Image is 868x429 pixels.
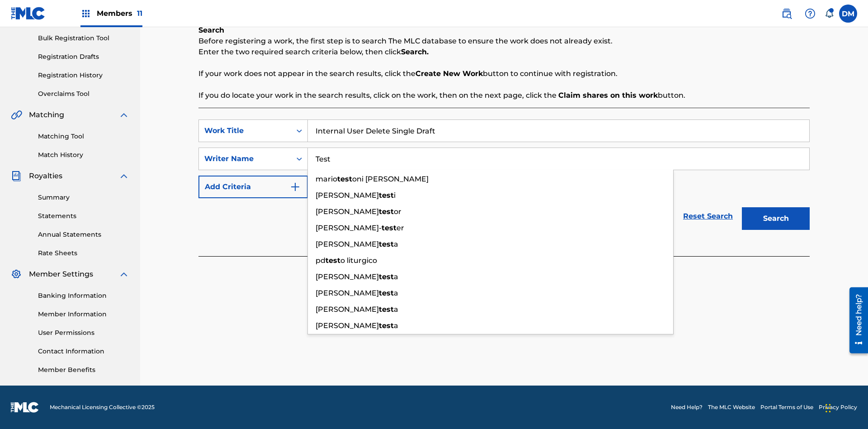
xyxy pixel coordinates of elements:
[778,5,796,23] a: Public Search
[137,9,142,18] span: 11
[316,240,379,248] span: [PERSON_NAME]
[325,256,340,265] strong: test
[38,150,129,160] a: Match History
[198,36,810,47] p: Before registering a work, the first step is to search The MLC database to ensure the work does n...
[396,224,404,232] span: er
[352,175,429,183] span: oni [PERSON_NAME]
[379,207,394,216] strong: test
[379,240,394,248] strong: test
[198,119,810,234] form: Search Form
[38,211,129,221] a: Statements
[198,47,810,57] p: Enter the two required search criteria below, then click
[118,171,129,181] img: expand
[38,89,129,99] a: Overclaims Tool
[316,191,379,200] span: [PERSON_NAME]
[118,110,129,120] img: expand
[11,110,22,120] img: Matching
[394,305,398,314] span: a
[558,91,658,100] strong: Claim shares on this work
[38,193,129,202] a: Summary
[394,191,396,200] span: i
[316,256,325,265] span: pd
[671,403,703,411] a: Need Help?
[379,191,394,200] strong: test
[29,171,62,181] span: Royalties
[316,321,379,330] span: [PERSON_NAME]
[805,8,816,19] img: help
[38,248,129,258] a: Rate Sheets
[708,403,755,411] a: The MLC Website
[379,289,394,297] strong: test
[38,347,129,356] a: Contact Information
[198,90,810,101] p: If you do locate your work in the search results, click on the work, then on the next page, click...
[394,207,401,216] span: or
[38,310,129,319] a: Member Information
[198,176,308,198] button: Add Criteria
[29,110,64,120] span: Matching
[379,321,394,330] strong: test
[50,403,155,411] span: Mechanical Licensing Collective © 2025
[316,272,379,281] span: [PERSON_NAME]
[316,289,379,297] span: [PERSON_NAME]
[38,365,129,375] a: Member Benefits
[11,402,39,413] img: logo
[415,69,483,78] strong: Create New Work
[38,33,129,43] a: Bulk Registration Tool
[290,181,301,192] img: 9d2ae6d4665cec9f34b9.svg
[38,230,129,239] a: Annual Statements
[198,68,810,79] p: If your work does not appear in the search results, click the button to continue with registration.
[38,132,129,141] a: Matching Tool
[316,207,379,216] span: [PERSON_NAME]
[38,71,129,80] a: Registration History
[204,125,286,136] div: Work Title
[382,224,396,232] strong: test
[801,5,819,23] div: Help
[839,5,857,23] div: User Menu
[843,284,868,358] iframe: Resource Center
[394,272,398,281] span: a
[760,403,813,411] a: Portal Terms of Use
[11,7,46,20] img: MLC Logo
[742,207,810,230] button: Search
[379,272,394,281] strong: test
[80,8,91,19] img: Top Rightsholders
[340,256,377,265] span: o liturgico
[11,171,22,181] img: Royalties
[679,206,737,226] a: Reset Search
[826,395,831,422] div: Drag
[316,305,379,314] span: [PERSON_NAME]
[97,8,142,19] span: Members
[204,153,286,164] div: Writer Name
[38,291,129,300] a: Banking Information
[394,321,398,330] span: a
[401,48,429,56] strong: Search.
[781,8,792,19] img: search
[379,305,394,314] strong: test
[823,386,868,429] iframe: Chat Widget
[394,240,398,248] span: a
[316,175,337,183] span: mario
[819,403,857,411] a: Privacy Policy
[38,52,129,62] a: Registration Drafts
[198,26,224,34] b: Search
[11,269,22,280] img: Member Settings
[118,269,129,280] img: expand
[316,224,382,232] span: [PERSON_NAME]-
[825,9,834,18] div: Notifications
[337,175,352,183] strong: test
[38,328,129,338] a: User Permissions
[394,289,398,297] span: a
[29,269,93,280] span: Member Settings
